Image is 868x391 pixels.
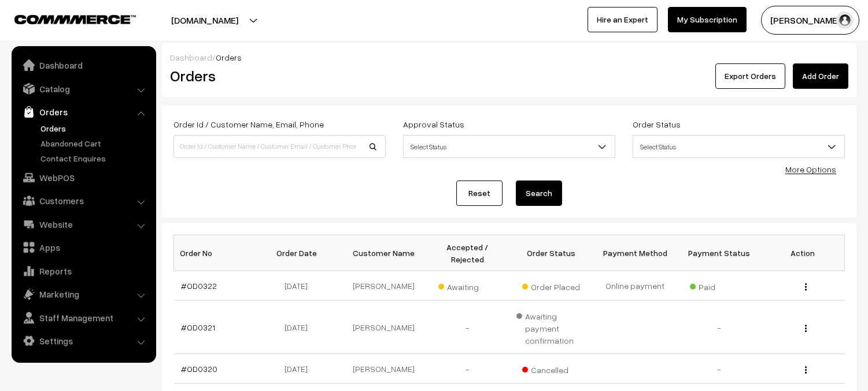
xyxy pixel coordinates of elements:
[633,135,845,158] span: Select Status
[403,118,464,130] label: Approval Status
[426,354,509,384] td: -
[14,307,152,328] a: Staff Management
[403,135,615,158] span: Select Status
[131,6,279,35] button: [DOMAIN_NAME]
[677,300,761,354] td: -
[690,278,748,293] span: Paid
[426,300,509,354] td: -
[426,235,509,271] th: Accepted / Rejected
[633,137,844,157] span: Select Status
[38,152,152,164] a: Contact Enquires
[522,278,580,293] span: Order Placed
[170,51,848,63] div: /
[805,283,807,291] img: Menu
[14,78,152,99] a: Catalog
[258,235,342,271] th: Order Date
[715,63,785,89] button: Export Orders
[38,137,152,149] a: Abandoned Cart
[677,354,761,384] td: -
[342,271,426,300] td: [PERSON_NAME]
[14,237,152,258] a: Apps
[258,300,342,354] td: [DATE]
[14,261,152,281] a: Reports
[14,167,152,188] a: WebPOS
[805,366,807,374] img: Menu
[170,67,385,85] h2: Orders
[14,214,152,235] a: Website
[181,364,217,374] a: #OD0320
[216,52,242,62] span: Orders
[181,281,217,291] a: #OD0322
[793,63,848,89] a: Add Order
[258,271,342,300] td: [DATE]
[593,235,677,271] th: Payment Method
[805,325,807,332] img: Menu
[633,118,681,130] label: Order Status
[438,278,496,293] span: Awaiting
[14,12,116,25] a: COMMMERCE
[404,137,615,157] span: Select Status
[181,322,215,332] a: #OD0321
[516,181,562,206] button: Search
[668,7,747,32] a: My Subscription
[516,307,586,347] span: Awaiting payment confirmation
[173,118,324,130] label: Order Id / Customer Name, Email, Phone
[509,235,593,271] th: Order Status
[677,235,761,271] th: Payment Status
[258,354,342,384] td: [DATE]
[14,190,152,211] a: Customers
[173,135,386,158] input: Order Id / Customer Name / Customer Email / Customer Phone
[761,6,859,35] button: [PERSON_NAME]
[342,235,426,271] th: Customer Name
[342,300,426,354] td: [PERSON_NAME]
[14,15,136,24] img: COMMMERCE
[14,101,152,122] a: Orders
[761,235,845,271] th: Action
[14,284,152,304] a: Marketing
[170,52,212,62] a: Dashboard
[836,12,854,29] img: user
[588,7,658,32] a: Hire an Expert
[456,181,503,206] a: Reset
[174,235,258,271] th: Order No
[14,330,152,351] a: Settings
[38,122,152,134] a: Orders
[785,164,836,174] a: More Options
[14,55,152,76] a: Dashboard
[593,271,677,300] td: Online payment
[342,354,426,384] td: [PERSON_NAME]
[522,361,580,376] span: Cancelled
